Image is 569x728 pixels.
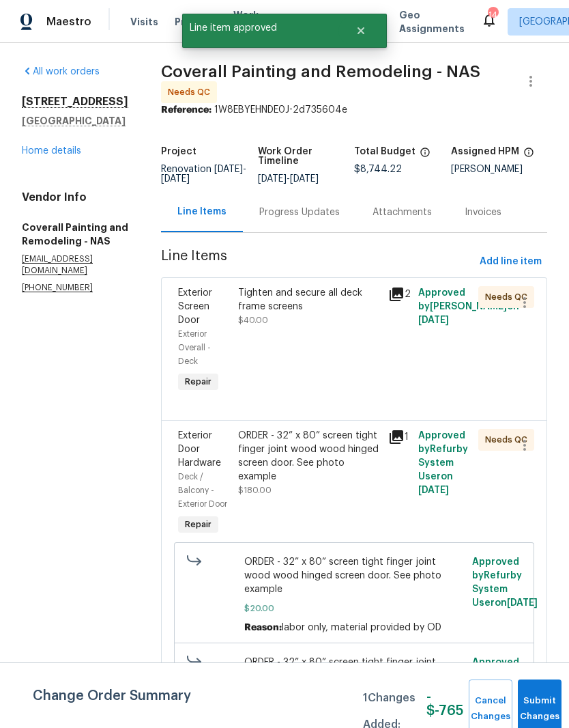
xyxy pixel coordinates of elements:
h5: Project [161,147,196,156]
h5: Assigned HPM [451,147,519,156]
span: - [258,174,319,184]
span: $40.00 [238,316,268,324]
span: The total cost of line items that have been proposed by Opendoor. This sum includes line items th... [420,147,431,165]
span: [DATE] [418,486,449,495]
div: Progress Updates [259,206,340,219]
div: Tighten and secure all deck frame screens [238,286,380,313]
button: Close [338,17,383,44]
div: 1W8EBYEHNDE0J-2d735604e [161,103,547,117]
span: Needs QC [485,433,533,447]
span: Reason: [244,623,282,632]
span: Repair [179,518,217,531]
span: Renovation [161,165,246,184]
div: Line Items [177,205,227,219]
span: Maestro [46,15,91,29]
span: Needs QC [168,85,216,99]
span: [DATE] [290,174,319,184]
div: 1 [388,429,410,445]
span: Projects [175,15,217,29]
span: Cancel Changes [476,693,506,725]
div: 14 [488,8,497,22]
div: Attachments [373,206,432,219]
span: [DATE] [161,174,190,184]
h5: Work Order Timeline [258,147,355,166]
a: All work orders [22,67,100,76]
span: Repair [179,375,217,389]
span: The hpm assigned to this work order. [523,147,534,165]
span: $8,744.22 [354,165,402,174]
span: [DATE] [258,174,287,184]
span: Visits [130,15,158,29]
span: Approved by Refurby System User on [472,658,538,708]
div: 2 [388,286,410,303]
b: Reference: [161,105,211,115]
span: Submit Changes [525,693,555,725]
h5: Coverall Painting and Remodeling - NAS [22,221,128,248]
span: $180.00 [238,486,272,494]
div: [PERSON_NAME] [451,165,548,174]
span: - [161,165,246,184]
h5: Total Budget [354,147,415,156]
span: Add line item [480,253,542,270]
span: $20.00 [244,602,465,615]
div: ORDER - 32” x 80” screen tight finger joint wood wood hinged screen door. See photo example [238,429,380,484]
span: labor only, material provided by OD [282,623,441,632]
span: Line item approved [182,14,338,42]
span: Exterior Screen Door [178,288,212,325]
span: Line Items [161,249,474,275]
button: Add line item [474,249,547,275]
span: Needs QC [485,290,533,304]
span: Approved by [PERSON_NAME] on [418,288,519,325]
span: Deck / Balcony - Exterior Door [178,473,227,508]
span: Exterior Overall - Deck [178,330,211,365]
span: [DATE] [507,598,538,608]
span: Approved by Refurby System User on [472,557,538,608]
span: [DATE] [418,316,449,325]
span: [DATE] [214,165,243,174]
span: Approved by Refurby System User on [418,431,468,495]
span: ORDER - 32” x 80” screen tight finger joint wood wood hinged screen door. See photo example [244,656,465,697]
a: Home details [22,146,81,156]
span: Exterior Door Hardware [178,431,221,468]
span: Geo Assignments [399,8,465,36]
span: Coverall Painting and Remodeling - NAS [161,64,480,80]
div: Invoices [465,206,501,219]
h4: Vendor Info [22,191,128,204]
span: Work Orders [233,8,268,36]
span: ORDER - 32” x 80” screen tight finger joint wood wood hinged screen door. See photo example [244,555,465,596]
